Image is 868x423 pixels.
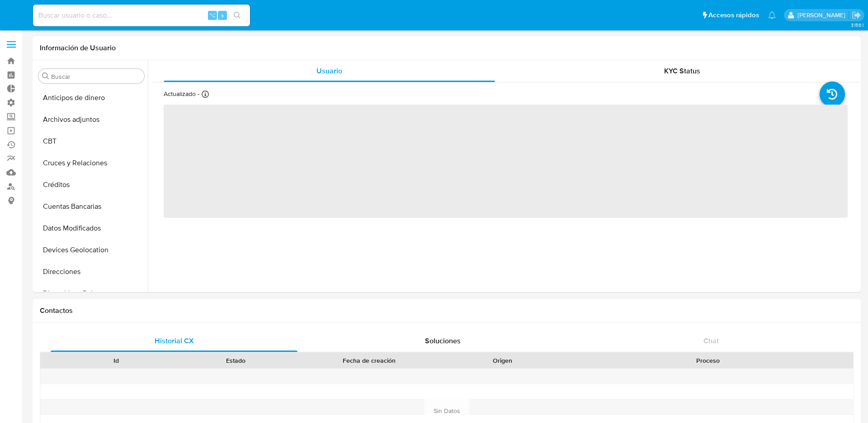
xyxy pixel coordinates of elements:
span: Soluciones [425,336,461,346]
span: s [221,11,224,19]
button: Dispositivos Point [35,283,148,304]
button: Créditos [35,174,148,196]
span: Historial CX [155,336,194,346]
div: Origen [449,356,556,365]
button: CBT [35,130,148,152]
p: Actualizado - [164,90,199,98]
a: Salir [852,10,861,20]
button: Archivos adjuntos [35,109,148,130]
div: Estado [182,356,289,365]
span: ⌥ [209,11,216,19]
button: Cuentas Bancarias [35,196,148,217]
button: Datos Modificados [35,217,148,239]
div: Id [62,356,170,365]
h1: Información de Usuario [40,43,116,53]
input: Buscar usuario o caso... [33,10,250,21]
span: Usuario [316,66,342,76]
button: Buscar [42,72,49,80]
span: Accesos rápidos [708,10,759,20]
span: KYC Status [664,66,700,76]
div: Fecha de creación [302,356,436,365]
button: Devices Geolocation [35,239,148,261]
div: Proceso [569,356,847,365]
input: Buscar [51,72,141,81]
h1: Contactos [40,306,854,315]
a: Notificaciones [768,11,776,19]
p: eric.malcangi@mercadolibre.com [797,11,849,19]
button: search-icon [228,9,246,22]
span: Chat [703,336,719,346]
button: Anticipos de dinero [35,87,148,109]
button: Direcciones [35,261,148,283]
button: Cruces y Relaciones [35,152,148,174]
span: ‌ [164,105,848,218]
